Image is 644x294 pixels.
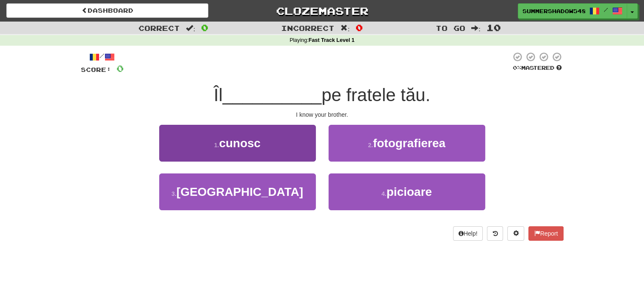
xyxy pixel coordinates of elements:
[138,24,180,32] span: Correct
[486,22,501,33] span: 10
[81,52,124,62] div: /
[159,125,316,162] button: 1.cunosc
[381,190,387,197] small: 4 .
[116,63,124,74] span: 0
[159,173,316,210] button: 3.[GEOGRAPHIC_DATA]
[214,85,223,105] span: Îl
[329,125,485,162] button: 2.fotografierea
[201,22,208,33] span: 0
[522,7,585,15] span: SummerShadow5487
[223,85,322,105] span: __________
[387,185,432,198] span: picioare
[511,64,564,72] div: Mastered
[373,137,445,150] span: fotografierea
[604,7,608,13] span: /
[518,3,627,19] a: SummerShadow5487 /
[368,142,373,148] small: 2 .
[471,25,481,32] span: :
[281,24,334,32] span: Incorrect
[309,37,355,43] strong: Fast Track Level 1
[453,226,483,241] button: Help!
[81,66,111,73] span: Score:
[528,226,563,241] button: Report
[171,190,177,197] small: 3 .
[436,24,465,32] span: To go
[214,142,219,148] small: 1 .
[487,226,503,241] button: Round history (alt+y)
[321,85,430,105] span: pe fratele tău.
[219,137,260,150] span: cunosc
[340,25,350,32] span: :
[81,110,564,119] div: I know your brother.
[6,3,208,18] a: Dashboard
[329,173,485,210] button: 4.picioare
[513,64,521,71] span: 0 %
[356,22,363,33] span: 0
[177,185,303,198] span: [GEOGRAPHIC_DATA]
[186,25,195,32] span: :
[221,3,423,18] a: Clozemaster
